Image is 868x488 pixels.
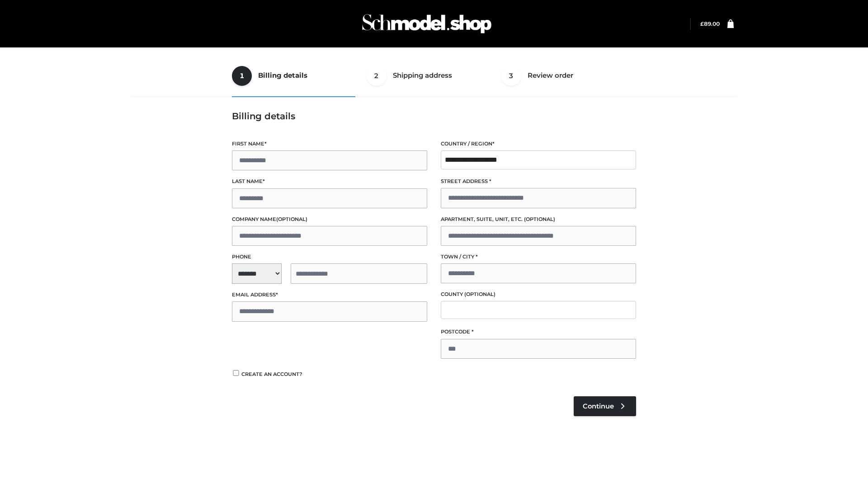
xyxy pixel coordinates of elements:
[232,140,427,148] label: First name
[232,215,427,224] label: Company name
[441,215,636,224] label: Apartment, suite, unit, etc.
[359,6,495,42] img: Schmodel Admin 964
[232,253,427,261] label: Phone
[464,291,495,297] span: (optional)
[441,328,636,336] label: Postcode
[700,20,704,27] span: £
[700,20,720,27] bdi: 89.00
[574,396,636,416] a: Continue
[241,371,302,377] span: Create an account?
[276,216,307,222] span: (optional)
[524,216,555,222] span: (optional)
[700,20,720,27] a: £89.00
[583,402,614,410] span: Continue
[232,111,636,122] h3: Billing details
[232,291,427,299] label: Email address
[232,177,427,186] label: Last name
[441,290,636,299] label: County
[441,253,636,261] label: Town / City
[232,370,240,376] input: Create an account?
[441,177,636,186] label: Street address
[441,140,636,148] label: Country / Region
